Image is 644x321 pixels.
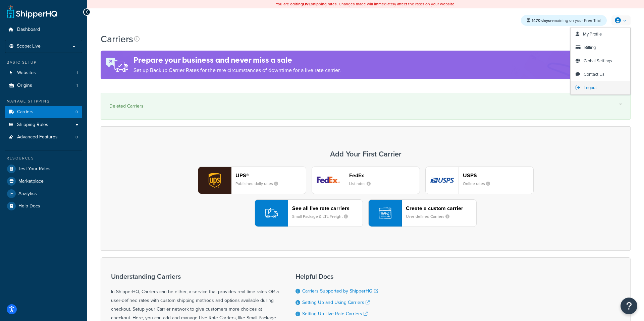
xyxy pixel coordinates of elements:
[5,60,82,65] div: Basic Setup
[5,163,82,175] a: Test Your Rates
[532,17,550,23] strong: 1470 days
[5,175,82,187] a: Marketplace
[7,5,57,18] a: ShipperHQ Home
[425,167,534,194] button: usps logoUSPSOnline rates
[584,84,597,91] span: Logout
[17,134,58,140] span: Advanced Features
[17,27,40,33] span: Dashboard
[5,155,82,161] div: Resources
[265,207,278,219] img: icon-carrier-liverate-becf4550.svg
[18,179,44,184] span: Marketplace
[235,172,306,179] header: UPS®
[463,172,533,179] header: USPS
[303,1,311,7] b: LIVE
[75,134,78,140] span: 0
[463,181,495,187] small: Online rates
[583,31,602,37] span: My Profile
[571,54,630,68] a: Global Settings
[292,213,353,219] small: Small Package & LTL Freight
[406,213,455,219] small: User-defined Carriers
[571,27,630,41] a: My Profile
[18,191,37,197] span: Analytics
[5,99,82,104] div: Manage Shipping
[198,167,306,194] button: ups logoUPS®Published daily rates
[571,68,630,81] a: Contact Us
[5,200,82,212] a: Help Docs
[198,167,231,194] img: ups logo
[111,273,279,280] h3: Understanding Carriers
[619,102,622,107] a: ×
[5,188,82,200] a: Analytics
[571,41,630,54] a: Billing
[75,109,78,115] span: 0
[426,167,459,194] img: usps logo
[302,299,370,306] a: Setting Up and Using Carriers
[584,44,596,51] span: Billing
[349,172,420,179] header: FedEx
[17,122,48,128] span: Shipping Rules
[76,83,78,88] span: 1
[133,66,341,75] p: Set up Backup Carrier Rates for the rare circumstances of downtime for a live rate carrier.
[521,15,607,26] div: remaining on your Free Trial
[17,109,34,115] span: Carriers
[406,205,476,211] header: Create a custom carrier
[18,203,40,209] span: Help Docs
[133,55,341,66] h4: Prepare your business and never miss a sale
[368,199,477,227] button: Create a custom carrierUser-defined Carriers
[5,67,82,79] a: Websites 1
[255,199,363,227] button: See all live rate carriersSmall Package & LTL Freight
[101,51,133,79] img: ad-rules-rateshop-fe6ec290ccb7230408bd80ed9643f0289d75e0ffd9eb532fc0e269fcd187b520.png
[17,70,36,76] span: Websites
[5,131,82,143] a: Advanced Features 0
[312,167,345,194] img: fedEx logo
[17,44,41,49] span: Scope: Live
[292,205,363,211] header: See all live rate carriers
[17,83,32,88] span: Origins
[584,71,604,77] span: Contact Us
[108,150,624,158] h3: Add Your First Carrier
[584,58,612,64] span: Global Settings
[5,23,82,36] a: Dashboard
[235,181,283,187] small: Published daily rates
[76,70,78,76] span: 1
[302,287,378,295] a: Carriers Supported by ShipperHQ
[109,102,622,111] div: Deleted Carriers
[5,79,82,92] li: Origins
[296,273,383,280] h3: Helpful Docs
[312,167,420,194] button: fedEx logoFedExList rates
[5,119,82,131] a: Shipping Rules
[101,33,133,46] h1: Carriers
[5,106,82,118] li: Carriers
[5,106,82,118] a: Carriers 0
[5,79,82,92] a: Origins 1
[302,310,368,317] a: Setting Up Live Rate Carriers
[18,166,51,172] span: Test Your Rates
[379,207,391,219] img: icon-carrier-custom-c93b8a24.svg
[621,298,637,314] button: Open Resource Center
[5,131,82,143] li: Advanced Features
[5,67,82,79] li: Websites
[349,181,376,187] small: List rates
[571,81,630,94] a: Logout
